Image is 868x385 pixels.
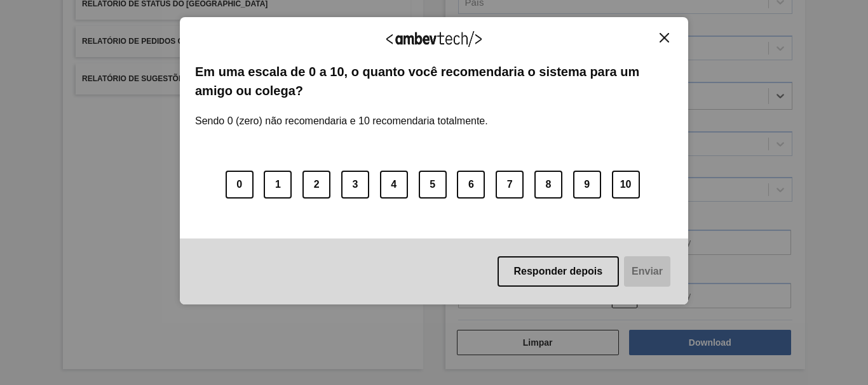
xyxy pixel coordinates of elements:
[341,171,369,199] button: 3
[195,62,673,101] label: Em uma escala de 0 a 10, o quanto você recomendaria o sistema para um amigo ou colega?
[380,171,408,199] button: 4
[226,171,254,199] button: 0
[612,171,640,199] button: 10
[457,171,485,199] button: 6
[386,31,482,47] img: Logo Ambevtech
[498,256,620,287] button: Responder depois
[660,33,669,42] img: Close
[496,171,524,199] button: 7
[573,171,601,199] button: 9
[534,171,562,199] button: 8
[195,100,488,127] label: Sendo 0 (zero) não recomendaria e 10 recomendaria totalmente.
[656,32,673,43] button: Close
[419,171,447,199] button: 5
[302,171,330,199] button: 2
[264,171,292,199] button: 1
